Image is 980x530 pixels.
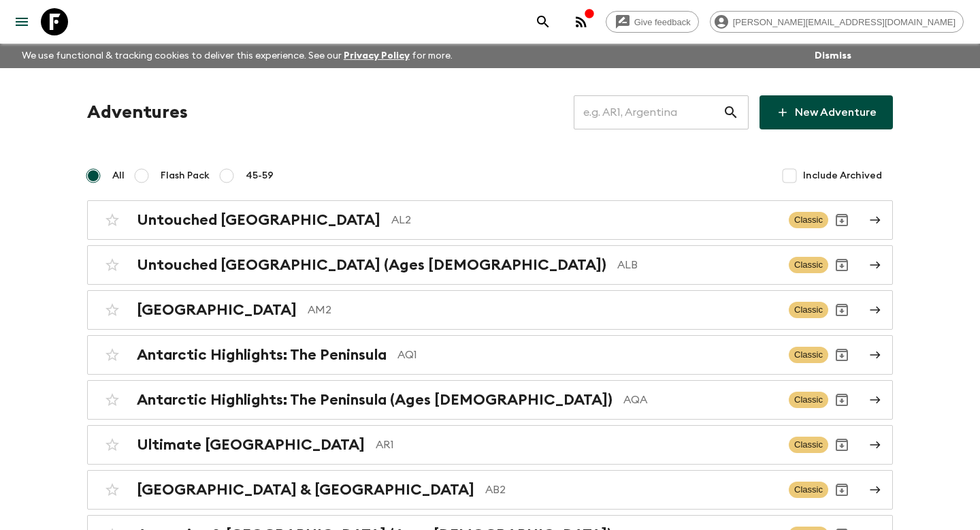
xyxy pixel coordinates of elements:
[391,212,778,228] p: AL2
[87,425,893,465] a: Ultimate [GEOGRAPHIC_DATA]AR1ClassicArchive
[137,346,387,364] h2: Antarctic Highlights: The Peninsula
[710,11,964,33] div: [PERSON_NAME][EMAIL_ADDRESS][DOMAIN_NAME]
[137,301,297,319] h2: [GEOGRAPHIC_DATA]
[789,302,828,318] span: Classic
[759,95,893,129] a: New Adventure
[87,290,893,330] a: [GEOGRAPHIC_DATA]AM2ClassicArchive
[789,212,828,228] span: Classic
[828,386,855,414] button: Archive
[789,392,828,408] span: Classic
[137,391,612,409] h2: Antarctic Highlights: The Peninsula (Ages [DEMOGRAPHIC_DATA])
[485,482,778,498] p: AB2
[161,169,210,183] span: Flash Pack
[789,482,828,498] span: Classic
[308,302,778,318] p: AM2
[627,17,698,27] span: Give feedback
[623,392,778,408] p: AQA
[789,437,828,453] span: Classic
[828,251,855,279] button: Archive
[376,437,778,453] p: AR1
[789,257,828,273] span: Classic
[828,341,855,369] button: Archive
[87,200,893,240] a: Untouched [GEOGRAPHIC_DATA]AL2ClassicArchive
[246,169,274,183] span: 45-59
[828,476,855,503] button: Archive
[803,169,882,183] span: Include Archived
[574,93,723,131] input: e.g. AR1, Argentina
[112,169,125,183] span: All
[397,347,778,363] p: AQ1
[87,99,188,126] h1: Adventures
[87,245,893,285] a: Untouched [GEOGRAPHIC_DATA] (Ages [DEMOGRAPHIC_DATA])ALBClassicArchive
[87,335,893,375] a: Antarctic Highlights: The PeninsulaAQ1ClassicArchive
[16,44,458,68] p: We use functional & tracking cookies to deliver this experience. See our for more.
[725,17,963,27] span: [PERSON_NAME][EMAIL_ADDRESS][DOMAIN_NAME]
[137,436,365,454] h2: Ultimate [GEOGRAPHIC_DATA]
[8,8,35,35] button: menu
[811,46,855,65] button: Dismiss
[87,380,893,420] a: Antarctic Highlights: The Peninsula (Ages [DEMOGRAPHIC_DATA])AQAClassicArchive
[828,296,855,324] button: Archive
[529,8,557,35] button: search adventures
[137,481,474,499] h2: [GEOGRAPHIC_DATA] & [GEOGRAPHIC_DATA]
[87,470,893,510] a: [GEOGRAPHIC_DATA] & [GEOGRAPHIC_DATA]AB2ClassicArchive
[344,51,410,61] a: Privacy Policy
[828,431,855,458] button: Archive
[137,256,606,274] h2: Untouched [GEOGRAPHIC_DATA] (Ages [DEMOGRAPHIC_DATA])
[789,347,828,363] span: Classic
[137,211,380,229] h2: Untouched [GEOGRAPHIC_DATA]
[606,11,699,33] a: Give feedback
[828,206,855,234] button: Archive
[617,257,778,273] p: ALB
